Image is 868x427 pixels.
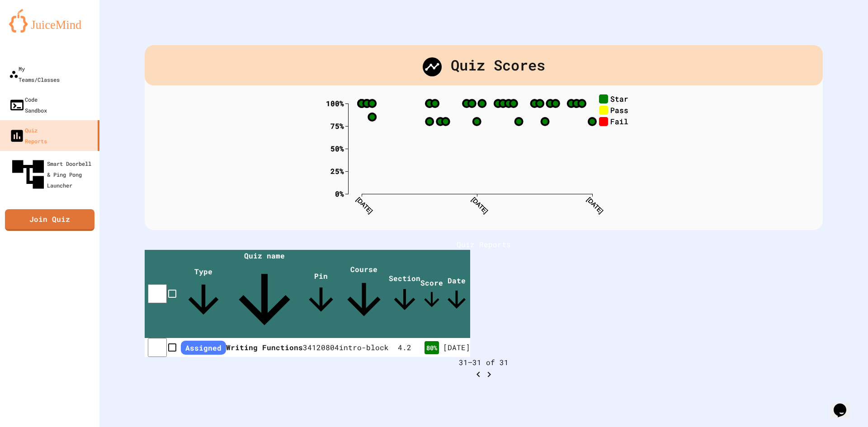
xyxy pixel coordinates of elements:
[443,276,470,313] span: Date
[443,338,470,357] td: [DATE]
[610,105,628,114] text: Pass
[9,63,60,85] div: My Teams/Classes
[830,391,859,418] iframe: chat widget
[9,125,47,146] div: Quiz Reports
[389,342,420,353] div: 4 . 2
[9,9,90,33] img: logo-orange.svg
[181,341,226,355] span: Assigned
[330,121,344,130] text: 75%
[330,166,344,175] text: 25%
[226,338,303,357] th: Writing Functions
[5,209,94,231] a: Join Quiz
[473,368,484,380] button: Go to previous page
[145,45,823,85] div: Quiz Scores
[610,94,628,103] text: Star
[420,278,443,311] span: Score
[330,143,344,153] text: 50%
[181,267,226,322] span: Type
[585,196,604,215] text: [DATE]
[303,271,339,318] span: Pin
[610,116,628,126] text: Fail
[303,338,339,357] td: 34120804
[145,239,823,250] h1: Quiz Reports
[9,155,96,193] div: Smart Doorbell & Ping Pong Launcher
[335,188,344,198] text: 0%
[484,368,495,380] button: Go to next page
[145,357,823,368] p: 31–31 of 31
[148,284,167,303] input: select all desserts
[339,264,389,324] span: Course
[389,273,420,315] span: Section
[355,196,374,215] text: [DATE]
[470,196,489,215] text: [DATE]
[226,251,303,338] span: Quiz name
[339,342,389,353] div: intro-block
[326,98,344,108] text: 100%
[425,341,439,354] div: 80 %
[9,94,47,116] div: Code Sandbox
